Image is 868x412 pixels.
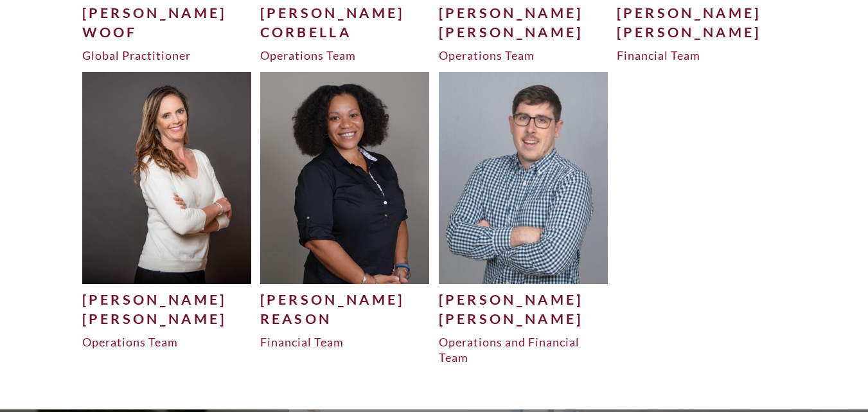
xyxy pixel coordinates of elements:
div: [PERSON_NAME] [82,3,252,22]
a: [PERSON_NAME][PERSON_NAME]Operations and Financial Team [439,72,608,365]
div: [PERSON_NAME] [439,3,608,22]
div: Operations Team [82,334,252,350]
div: [PERSON_NAME] [82,309,252,328]
div: [PERSON_NAME] [260,3,430,22]
div: [PERSON_NAME] [439,309,608,328]
div: [PERSON_NAME] [82,290,252,309]
div: Global Practitioner [82,48,252,63]
div: Woof [82,22,252,42]
div: [PERSON_NAME] [260,290,430,309]
div: [PERSON_NAME] [439,290,608,309]
a: [PERSON_NAME]ReasonFinancial Team [260,72,430,350]
div: Corbella [260,22,430,42]
div: [PERSON_NAME] [617,22,786,42]
div: [PERSON_NAME] [617,3,786,22]
div: Financial Team [617,48,786,63]
img: Daniel-Headshot-500x625_edited-e1735834938462.jpg [439,72,608,283]
a: [PERSON_NAME][PERSON_NAME]Operations Team [82,72,252,350]
div: [PERSON_NAME] [439,22,608,42]
div: Operations Team [260,48,430,63]
img: Alicha-Reason-1-500x625.jpg [260,72,430,283]
div: Operations Team [439,48,608,63]
div: Reason [260,309,430,328]
img: Liz-Olivier-500x625.jpg [82,72,252,283]
div: Financial Team [260,334,430,350]
div: Operations and Financial Team [439,334,608,365]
